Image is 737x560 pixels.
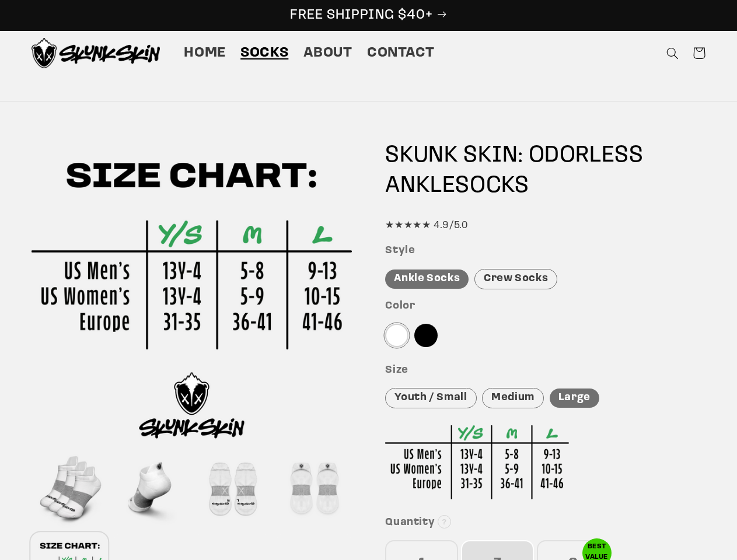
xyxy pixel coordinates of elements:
[184,44,226,62] span: Home
[240,44,288,62] span: Socks
[550,388,599,408] div: Large
[385,269,469,289] div: Ankle Socks
[233,37,296,69] a: Socks
[385,141,705,201] h1: SKUNK SKIN: ODORLESS SOCKS
[385,300,705,313] h3: Color
[303,44,352,62] span: About
[659,40,686,66] summary: Search
[385,217,705,235] div: ★★★★★ 4.9/5.0
[385,364,705,377] h3: Size
[12,6,725,24] p: FREE SHIPPING $40+
[367,44,434,62] span: Contact
[385,388,476,408] div: Youth / Small
[385,244,705,258] h3: Style
[32,38,160,68] img: Skunk Skin Anti-Odor Socks.
[482,388,544,408] div: Medium
[359,37,442,69] a: Contact
[177,37,233,69] a: Home
[385,174,455,198] span: ANKLE
[385,516,705,530] h3: Quantity
[296,37,359,69] a: About
[385,425,569,499] img: Sizing Chart
[474,269,557,289] div: Crew Socks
